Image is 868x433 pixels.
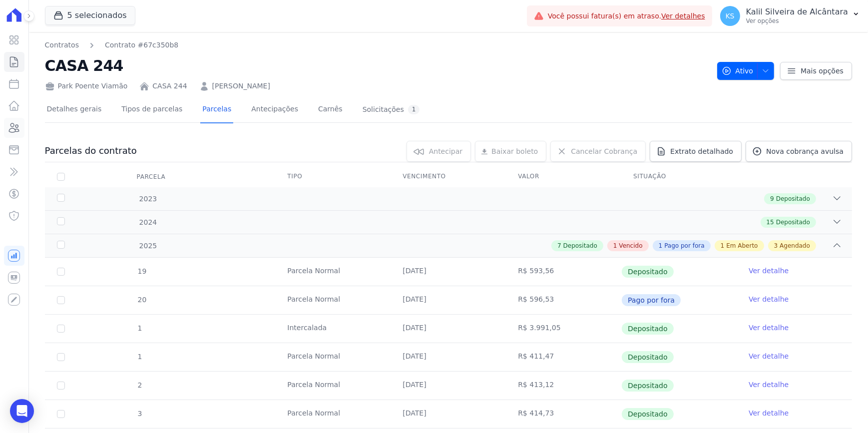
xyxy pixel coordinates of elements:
a: Contratos [45,40,79,50]
span: 1 [137,353,142,361]
input: Só é possível selecionar pagamentos em aberto [57,296,65,304]
a: Ver detalhe [749,380,789,390]
span: Nova cobrança avulsa [766,146,844,156]
td: R$ 413,12 [506,372,621,400]
span: 3 [137,410,142,418]
p: Ver opções [746,17,848,25]
span: Depositado [622,323,674,335]
button: 5 selecionados [45,6,135,25]
a: Solicitações1 [361,97,422,123]
a: Mais opções [780,62,852,80]
button: Ativo [717,62,775,80]
span: Depositado [563,241,597,250]
p: Kalil Silveira de Alcântara [746,7,848,17]
td: R$ 414,73 [506,400,621,428]
span: 7 [557,241,561,250]
span: 1 [613,241,617,250]
td: [DATE] [391,315,506,343]
h3: Parcelas do contrato [45,145,137,157]
a: Ver detalhe [749,294,789,304]
span: 1 [659,241,663,250]
a: Nova cobrança avulsa [746,141,852,162]
span: 19 [137,267,147,275]
td: [DATE] [391,286,506,314]
nav: Breadcrumb [45,40,179,50]
span: Depositado [622,351,674,363]
td: R$ 596,53 [506,286,621,314]
span: 9 [770,194,774,203]
a: [PERSON_NAME] [212,81,270,91]
a: Ver detalhe [749,323,789,333]
a: Ver detalhe [749,351,789,361]
span: Você possui fatura(s) em atraso. [548,11,705,21]
td: R$ 3.991,05 [506,315,621,343]
nav: Breadcrumb [45,40,709,50]
div: Open Intercom Messenger [10,399,34,423]
a: Parcelas [200,97,233,123]
span: Em Aberto [726,241,758,250]
button: KS Kalil Silveira de Alcântara Ver opções [712,2,868,30]
input: Só é possível selecionar pagamentos em aberto [57,325,65,333]
span: Depositado [622,266,674,278]
td: [DATE] [391,372,506,400]
span: 3 [774,241,778,250]
th: Vencimento [391,166,506,187]
span: Depositado [622,408,674,420]
div: Solicitações [363,105,420,114]
div: Park Poente Viamão [45,81,128,91]
th: Valor [506,166,621,187]
th: Tipo [275,166,391,187]
span: Pago por fora [664,241,704,250]
span: Pago por fora [622,294,681,306]
td: [DATE] [391,258,506,286]
span: Mais opções [801,66,844,76]
a: CASA 244 [152,81,187,91]
input: Só é possível selecionar pagamentos em aberto [57,382,65,390]
td: Parcela Normal [275,400,391,428]
td: Intercalada [275,315,391,343]
span: Agendado [780,241,810,250]
span: 15 [767,218,774,227]
th: Situação [621,166,737,187]
div: 1 [408,105,420,114]
span: 20 [137,296,147,304]
input: Só é possível selecionar pagamentos em aberto [57,353,65,361]
a: Extrato detalhado [650,141,742,162]
td: [DATE] [391,400,506,428]
a: Detalhes gerais [45,97,104,123]
a: Contrato #67c350b8 [105,40,178,50]
a: Ver detalhe [749,266,789,276]
span: Extrato detalhado [670,146,733,156]
input: Só é possível selecionar pagamentos em aberto [57,268,65,276]
td: Parcela Normal [275,343,391,371]
td: Parcela Normal [275,372,391,400]
span: Depositado [622,380,674,392]
td: R$ 593,56 [506,258,621,286]
a: Ver detalhes [661,12,705,20]
span: 1 [721,241,725,250]
span: 1 [137,324,142,332]
div: Parcela [125,167,178,187]
input: Só é possível selecionar pagamentos em aberto [57,410,65,418]
a: Tipos de parcelas [119,97,184,123]
h2: CASA 244 [45,54,709,77]
span: Depositado [776,194,810,203]
a: Antecipações [249,97,300,123]
a: Carnês [316,97,345,123]
td: Parcela Normal [275,286,391,314]
span: KS [726,12,735,19]
td: [DATE] [391,343,506,371]
td: Parcela Normal [275,258,391,286]
span: Vencido [619,241,642,250]
span: Ativo [722,62,754,80]
span: Depositado [776,218,810,227]
span: 2 [137,381,142,389]
a: Ver detalhe [749,408,789,418]
td: R$ 411,47 [506,343,621,371]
